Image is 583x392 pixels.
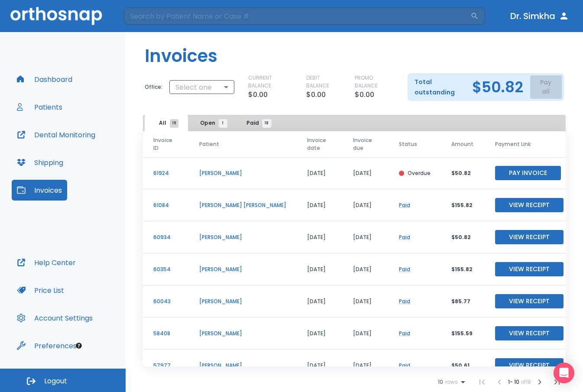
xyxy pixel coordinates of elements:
[297,189,343,221] td: [DATE]
[153,169,178,177] p: 61924
[199,169,286,177] p: [PERSON_NAME]
[399,201,410,209] a: Paid
[297,350,343,382] td: [DATE]
[12,97,68,117] button: Patients
[75,342,83,350] div: Tooltip anchor
[495,265,564,272] a: View Receipt
[355,74,394,90] p: PROMO BALANCE
[44,376,67,386] span: Logout
[451,330,474,337] p: $155.59
[451,298,474,305] p: $85.77
[199,362,286,369] p: [PERSON_NAME]
[495,358,564,373] button: View Receipt
[451,140,473,148] span: Amount
[353,136,372,152] span: Invoice due
[12,152,68,173] button: Shipping
[10,7,102,25] img: Orthosnap
[399,266,410,273] a: Paid
[297,285,343,317] td: [DATE]
[495,166,561,180] button: Pay Invoice
[507,8,573,24] button: Dr. Simkha
[153,233,178,241] p: 60934
[145,83,162,91] p: Office:
[12,124,100,145] button: Dental Monitoring
[297,221,343,253] td: [DATE]
[248,90,268,100] p: $0.00
[297,157,343,189] td: [DATE]
[153,330,178,337] p: 58408
[145,43,217,69] h1: Invoices
[495,361,564,369] a: View Receipt
[159,119,174,127] span: All
[12,252,81,273] button: Help Center
[343,221,389,253] td: [DATE]
[307,136,326,152] span: Invoice date
[12,180,67,201] button: Invoices
[199,298,286,305] p: [PERSON_NAME]
[169,78,234,96] div: Select one
[343,317,389,350] td: [DATE]
[306,90,326,100] p: $0.00
[343,285,389,317] td: [DATE]
[12,280,69,301] button: Price List
[495,140,531,148] span: Payment Link
[199,201,286,209] p: [PERSON_NAME] [PERSON_NAME]
[443,379,458,385] span: rows
[306,74,341,90] p: DEBIT BALANCE
[170,119,178,128] span: 19
[355,90,374,100] p: $0.00
[343,350,389,382] td: [DATE]
[451,233,474,241] p: $50.82
[153,266,178,273] p: 60354
[521,378,531,386] span: of 19
[12,335,82,356] button: Preferences
[508,378,521,386] span: 1 - 10
[399,330,410,337] a: Paid
[554,363,574,383] div: Open Intercom Messenger
[472,81,523,94] h2: $50.82
[495,198,564,212] button: View Receipt
[153,362,178,369] p: 57977
[495,230,564,244] button: View Receipt
[124,7,470,25] input: Search by Patient Name or Case #
[200,119,223,127] span: Open
[199,266,286,273] p: [PERSON_NAME]
[248,74,292,90] p: CURRENT BALANCE
[343,253,389,285] td: [DATE]
[495,297,564,305] a: View Receipt
[408,169,431,177] p: Overdue
[399,298,410,305] a: Paid
[12,308,98,328] button: Account Settings
[145,115,280,131] div: tabs
[199,140,219,148] span: Patient
[495,294,564,308] button: View Receipt
[438,379,443,385] span: 10
[451,169,474,177] p: $50.82
[153,136,172,152] span: Invoice ID
[153,298,178,305] p: 60043
[199,233,286,241] p: [PERSON_NAME]
[246,119,267,127] span: Paid
[343,189,389,221] td: [DATE]
[495,169,561,176] a: Pay Invoice
[451,266,474,273] p: $155.82
[399,233,410,241] a: Paid
[12,69,78,90] button: Dashboard
[153,201,178,209] p: 61084
[495,201,564,208] a: View Receipt
[399,362,410,369] a: Paid
[297,253,343,285] td: [DATE]
[495,262,564,276] button: View Receipt
[262,119,271,128] span: 18
[343,157,389,189] td: [DATE]
[495,326,564,340] button: View Receipt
